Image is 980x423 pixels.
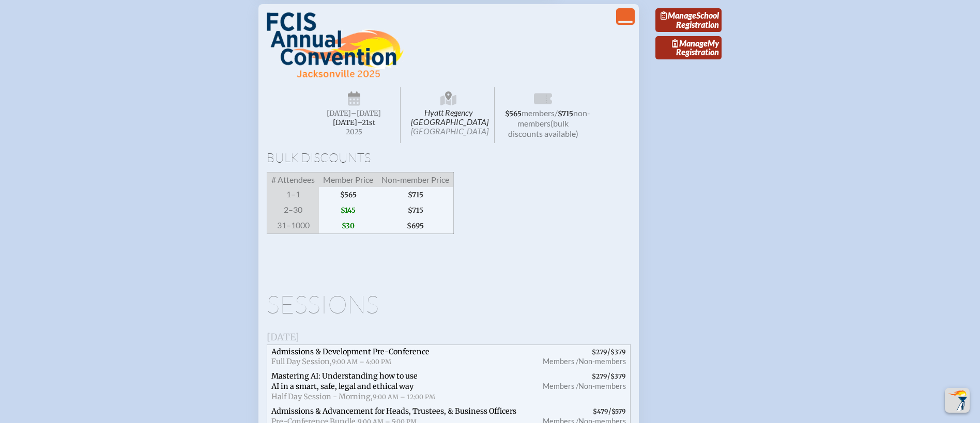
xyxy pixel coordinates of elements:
span: / [531,344,631,369]
span: / [555,108,558,118]
span: $279 [592,348,607,356]
h1: Bulk Discounts [267,151,631,164]
span: $565 [319,187,377,202]
span: [DATE] [267,331,299,343]
span: $279 [592,372,607,380]
span: $715 [377,202,454,218]
h1: Sessions [267,292,631,317]
span: $145 [319,202,377,218]
span: Non-members [578,357,626,366]
span: 9:00 AM – 12:00 PM [373,393,435,401]
span: $579 [611,408,626,415]
span: 1–1 [267,187,319,202]
span: [DATE]–⁠21st [333,118,375,127]
span: members [522,108,555,118]
a: ManageSchool Registration [655,8,722,32]
img: To the top [947,390,968,411]
span: $715 [377,187,454,202]
span: 2–30 [267,202,319,218]
span: Non-member Price [377,172,454,187]
span: Half Day Session - Morning, [271,392,373,401]
span: [DATE] [327,109,351,118]
span: $715 [558,109,573,118]
span: [GEOGRAPHIC_DATA] [411,126,488,136]
span: $30 [319,218,377,234]
button: Scroll Top [945,388,970,413]
span: $565 [505,109,522,118]
span: Full Day Session, [271,357,332,366]
span: Hyatt Regency [GEOGRAPHIC_DATA] [403,87,495,143]
span: Manage [672,38,708,48]
span: 2025 [316,128,392,136]
span: $379 [610,372,626,380]
span: Members / [543,382,578,390]
span: $479 [593,408,608,415]
span: (bulk discounts available) [508,118,578,138]
span: 9:00 AM – 4:00 PM [332,358,391,366]
span: Admissions & Development Pre-Conference [271,347,430,356]
img: FCIS Convention 2025 [267,12,404,79]
span: Manage [661,10,696,20]
span: Non-members [578,382,626,390]
span: Admissions & Advancement for Heads, Trustees, & Business Officers [271,406,516,416]
span: / [531,369,631,404]
span: Member Price [319,172,377,187]
span: –[DATE] [351,109,381,118]
span: $695 [377,218,454,234]
span: 31–1000 [267,218,319,234]
span: # Attendees [267,172,319,187]
span: Members / [543,357,578,366]
a: ManageMy Registration [655,36,722,60]
span: $379 [610,348,626,356]
span: Mastering AI: Understanding how to use AI in a smart, safe, legal and ethical way [271,371,418,391]
span: non-members [517,108,590,128]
